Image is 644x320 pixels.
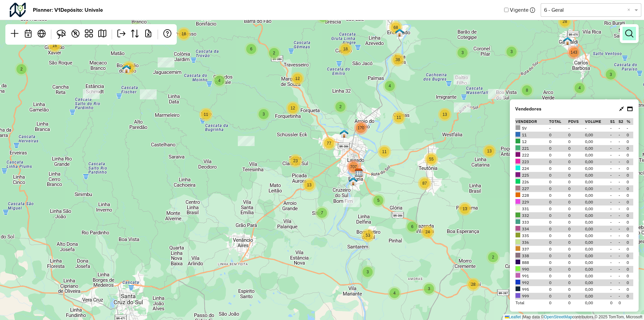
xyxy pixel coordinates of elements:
[568,132,585,138] td: 0
[515,165,549,172] td: 224
[610,138,618,145] td: -
[367,270,369,274] span: 3
[585,158,610,165] td: 0,00
[393,25,398,30] span: 68
[585,226,610,232] td: 0,00
[563,37,572,45] img: Garibaldi
[618,246,626,253] td: -
[610,125,618,132] td: -
[618,273,626,279] td: -
[626,266,633,273] td: 0
[358,126,364,130] span: 170
[610,246,618,253] td: -
[568,179,585,185] td: 0
[549,192,568,199] td: 0
[140,89,157,99] div: 26904 - COMUN. SANTA BARBARA
[610,259,618,266] td: -
[568,279,585,286] td: 0
[618,253,626,259] td: -
[558,15,572,28] div: 28
[347,160,360,174] div: 707
[396,115,401,120] span: 11
[623,27,636,40] a: Exibir filtros
[585,118,610,125] th: Volume
[321,211,323,215] span: 7
[618,279,626,286] td: -
[458,202,472,216] div: 13
[549,219,568,226] td: 0
[20,67,23,72] span: 2
[618,179,626,185] td: -
[618,205,626,212] td: -
[610,192,618,199] td: -
[626,172,633,179] td: 0
[568,205,585,212] td: 0
[515,205,549,212] td: 331
[626,273,633,279] td: 0
[355,168,363,177] img: Univale
[504,3,641,17] div: Vigente
[610,273,618,279] td: -
[322,137,336,150] div: 77
[257,107,270,121] div: 3
[462,50,464,55] span: 3
[515,185,549,192] td: 227
[250,47,253,51] span: 6
[610,179,618,185] td: -
[568,185,585,192] td: 0
[585,259,610,266] td: 0,00
[35,27,48,42] a: Visão geral - Abre nova aba
[411,224,414,229] span: 6
[549,152,568,158] td: 0
[562,19,567,24] span: 28
[303,178,316,192] div: 13
[418,177,431,190] div: 87
[549,246,568,253] td: 0
[343,47,347,51] span: 18
[585,253,610,259] td: 0,00
[610,266,618,273] td: -
[568,219,585,226] td: 0
[515,138,549,145] td: 12
[511,49,513,54] span: 3
[585,239,610,246] td: 0,00
[406,220,419,233] div: 6
[618,266,626,273] td: -
[74,31,77,36] span: R
[585,205,610,212] td: 0,00
[128,27,142,42] a: Exportar dados vendas
[585,199,610,205] td: 0,00
[585,165,610,172] td: 0,00
[442,112,447,117] span: 13
[245,42,258,56] div: 6
[515,226,549,232] td: 334
[568,125,585,132] td: -
[83,89,100,99] div: 46309 - MERC JANETE
[350,165,357,169] span: 707
[618,118,626,125] th: S2
[515,273,549,279] td: 991
[349,177,358,186] img: Estrela
[315,206,329,220] div: 7
[626,239,633,246] td: 0
[585,279,610,286] td: 0,00
[568,118,585,125] th: PDVs
[389,21,402,34] div: 68
[626,192,633,199] td: 0
[568,266,585,273] td: 0
[626,132,633,138] td: 0
[626,125,633,132] td: -
[530,7,535,13] em: As informações de visita de um planner vigente são consideradas oficiais e exportadas para outros...
[549,205,568,212] td: 0
[568,158,585,165] td: 0
[549,138,568,145] td: 0
[618,259,626,266] td: -
[438,108,451,121] div: 13
[378,145,391,158] div: 11
[129,22,143,36] div: 3
[568,253,585,259] td: 0
[549,239,568,246] td: 0
[213,74,226,87] div: 4
[618,226,626,232] td: -
[515,158,549,165] td: 223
